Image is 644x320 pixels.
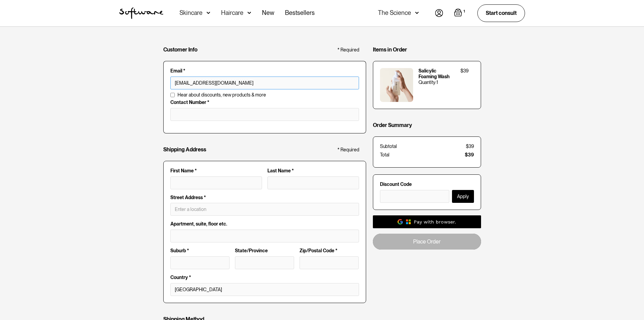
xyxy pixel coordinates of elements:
[247,9,251,16] img: arrow down
[465,152,474,158] div: $39
[380,144,397,149] div: Subtotal
[462,8,467,15] div: 1
[119,7,163,19] a: home
[170,203,359,216] input: Enter a location
[267,168,359,174] label: Last Name *
[380,182,474,187] label: Discount Code
[415,9,419,16] img: arrow down
[170,168,262,174] label: First Name *
[170,221,359,227] label: Apartment, suite, floor etc.
[460,68,469,74] div: $39
[454,8,467,18] a: Open cart containing 1 items
[419,68,455,80] div: Salicylic Foaming Wash
[163,46,197,53] h4: Customer Info
[337,47,359,53] div: * Required
[300,248,359,254] label: Zip/Postal Code *
[207,9,210,16] img: arrow down
[119,7,163,19] img: Software Logo
[373,215,481,228] a: Pay with browser.
[380,152,389,158] div: Total
[414,218,456,225] div: Pay with browser.
[235,248,294,254] label: State/Province
[180,9,202,16] div: Skincare
[170,100,359,105] label: Contact Number *
[436,80,438,85] div: 1
[177,92,266,98] span: Hear about discounts, new products & more
[221,9,243,16] div: Haircare
[373,46,407,53] h4: Items in Order
[466,144,474,149] div: $39
[452,190,474,203] button: Apply Discount
[477,4,525,22] a: Start consult
[373,122,412,128] h4: Order Summary
[170,93,175,97] input: Hear about discounts, new products & more
[337,147,359,153] div: * Required
[170,195,359,200] label: Street Address *
[419,80,436,85] div: Quantity:
[170,275,359,280] label: Country *
[170,248,230,254] label: Suburb *
[378,9,411,16] div: The Science
[170,68,359,74] label: Email *
[163,146,206,153] h4: Shipping Address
